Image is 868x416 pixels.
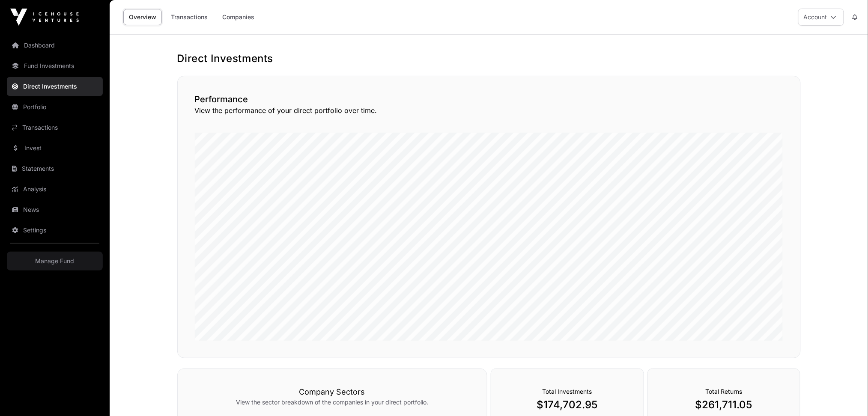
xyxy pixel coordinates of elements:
[7,56,103,75] a: Fund Investments
[195,105,783,116] p: View the performance of your direct portfolio over time.
[195,93,783,105] h2: Performance
[665,398,783,412] p: $261,711.05
[7,159,103,178] a: Statements
[798,9,844,26] button: Account
[825,375,868,416] iframe: Chat Widget
[217,9,260,25] a: Companies
[195,398,470,407] p: View the sector breakdown of the companies in your direct portfolio.
[177,52,801,65] h1: Direct Investments
[10,9,79,26] img: Icehouse Ventures Logo
[123,9,162,25] a: Overview
[7,98,103,116] a: Portfolio
[195,386,470,398] h3: Company Sectors
[508,398,626,412] p: $174,702.95
[7,252,103,270] a: Manage Fund
[7,139,103,157] a: Invest
[543,388,592,395] span: Total Investments
[706,388,743,395] span: Total Returns
[7,77,103,96] a: Direct Investments
[7,36,103,55] a: Dashboard
[7,118,103,137] a: Transactions
[7,221,103,240] a: Settings
[165,9,213,25] a: Transactions
[7,200,103,219] a: News
[7,180,103,199] a: Analysis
